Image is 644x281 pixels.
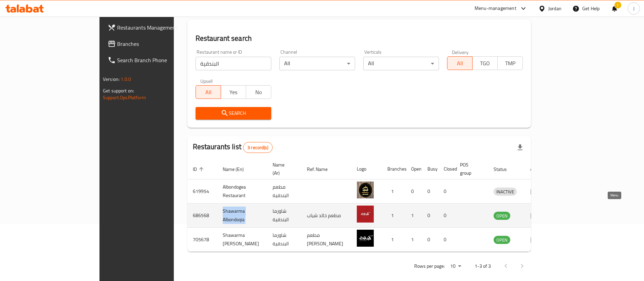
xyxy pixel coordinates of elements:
span: All [199,87,218,97]
p: Rows per page: [414,262,445,270]
span: Search [201,109,266,118]
span: All [450,58,470,68]
img: Shawarma Albondoqia [357,206,374,223]
td: شاورما البندقية [267,204,301,228]
span: Restaurants Management [117,23,202,32]
input: Search for restaurant name or ID.. [196,57,271,70]
th: Branches [382,159,406,179]
span: OPEN [494,236,510,244]
td: 0 [438,204,455,228]
div: Menu [530,235,543,244]
div: Menu-management [475,4,516,13]
span: No [249,87,269,97]
span: INACTIVE [494,188,517,196]
span: Name (En) [223,165,253,173]
span: Name (Ar) [273,161,293,177]
td: مطعم البندقية [267,179,301,204]
td: 0 [438,179,455,204]
span: 3 record(s) [243,144,272,151]
td: 1 [406,228,422,252]
th: Logo [351,159,382,179]
span: Yes [224,87,243,97]
button: Search [196,107,271,120]
span: Ref. Name [307,165,336,173]
button: All [447,56,473,70]
span: TMP [500,58,520,68]
td: مطعم خالد شياب [301,204,351,228]
th: Action [525,159,548,179]
label: Delivery [452,50,469,54]
div: Rows per page: [447,261,464,271]
div: Jordan [548,5,562,12]
span: Search Branch Phone [117,56,202,64]
button: All [196,85,221,99]
div: Export file [512,139,528,156]
td: 1 [382,179,406,204]
td: 0 [438,228,455,252]
button: No [246,85,271,99]
span: Status [494,165,516,173]
label: Upsell [200,78,213,83]
div: All [279,57,355,70]
td: 0 [406,179,422,204]
a: Search Branch Phone [102,52,207,68]
td: شاورما البندقية [267,228,301,252]
img: Albondogea Restaurant [357,181,374,198]
td: Shawarma Albondoqia [217,204,267,228]
button: Yes [221,85,246,99]
td: 1 [382,204,406,228]
span: ID [193,165,206,173]
th: Closed [438,159,455,179]
div: Menu [530,187,543,195]
td: مطعم [PERSON_NAME] [301,228,351,252]
div: OPEN [494,212,510,220]
a: Support.OpsPlatform [103,93,146,102]
span: TGO [475,58,495,68]
div: Total records count [243,142,273,153]
span: Branches [117,40,202,48]
td: Albondogea Restaurant [217,179,267,204]
th: Open [406,159,422,179]
img: Shawarma Al Bondoqia [357,230,374,247]
span: POS group [460,161,480,177]
button: TGO [472,56,498,70]
span: 1.0.0 [121,75,131,84]
td: 0 [422,228,438,252]
button: TMP [497,56,523,70]
td: 0 [422,179,438,204]
a: Branches [102,36,207,52]
p: 1-3 of 3 [475,262,491,270]
div: OPEN [494,236,510,244]
h2: Restaurant search [196,33,523,43]
span: Version: [103,75,119,84]
div: All [363,57,439,70]
td: 1 [382,228,406,252]
span: J [633,5,634,12]
span: OPEN [494,212,510,220]
th: Busy [422,159,438,179]
td: 0 [422,204,438,228]
a: Restaurants Management [102,19,207,36]
h2: Restaurants list [193,142,273,153]
table: enhanced table [187,159,548,252]
td: 1 [406,204,422,228]
td: Shawarma [PERSON_NAME] [217,228,267,252]
span: Get support on: [103,86,134,95]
